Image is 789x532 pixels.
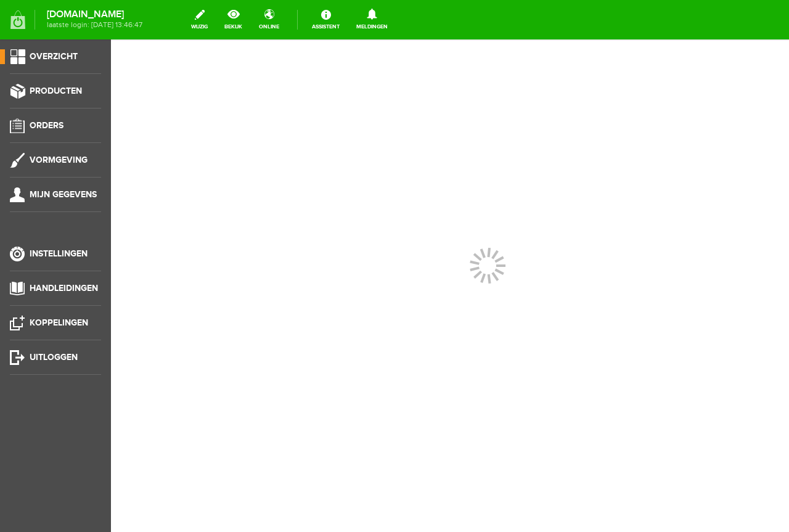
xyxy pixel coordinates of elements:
[305,6,347,33] a: Assistent
[47,22,142,28] span: laatste login: [DATE] 13:46:47
[30,155,88,165] span: Vormgeving
[349,6,395,33] a: Meldingen
[30,51,78,62] span: Overzicht
[30,317,88,328] span: Koppelingen
[30,189,97,200] span: Mijn gegevens
[217,6,250,33] a: bekijk
[30,86,82,96] span: Producten
[251,6,287,33] a: online
[30,248,88,259] span: Instellingen
[184,6,215,33] a: wijzig
[30,352,78,362] span: Uitloggen
[30,120,63,131] span: Orders
[47,11,142,18] strong: [DOMAIN_NAME]
[30,283,98,293] span: Handleidingen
